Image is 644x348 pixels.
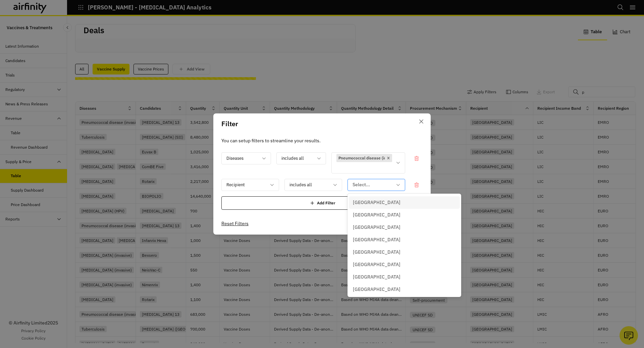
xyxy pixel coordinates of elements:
p: [GEOGRAPHIC_DATA] [353,249,400,256]
div: Remove [object Object] [385,154,392,162]
p: Pneumococcal disease (invasive) [338,155,399,161]
p: [GEOGRAPHIC_DATA] [353,199,400,206]
header: Filter [213,113,431,134]
p: You can setup filters to streamline your results. [221,137,423,144]
p: [GEOGRAPHIC_DATA] [353,224,400,231]
p: [GEOGRAPHIC_DATA] [353,211,400,218]
div: Add Filter [221,196,423,210]
button: Close [416,116,427,127]
p: [GEOGRAPHIC_DATA] [353,274,400,281]
p: [GEOGRAPHIC_DATA] [353,286,400,293]
p: [GEOGRAPHIC_DATA] [353,261,400,268]
button: Reset Filters [221,218,249,229]
p: [GEOGRAPHIC_DATA] [353,236,400,243]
